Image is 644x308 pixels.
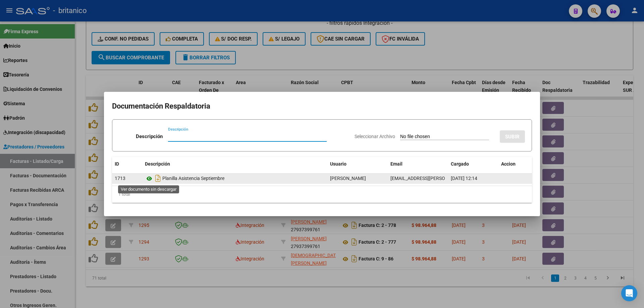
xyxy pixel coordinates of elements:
[500,130,525,143] button: SUBIR
[388,157,448,171] datatable-header-cell: Email
[115,176,125,181] span: 1713
[330,161,346,167] span: Usuario
[390,176,501,181] span: [EMAIL_ADDRESS][PERSON_NAME][DOMAIN_NAME]
[145,173,325,184] div: Planilla Asistencia Septiembre
[112,186,532,203] div: 1 total
[451,161,469,167] span: Cargado
[498,157,532,171] datatable-header-cell: Accion
[112,157,142,171] datatable-header-cell: ID
[145,161,170,167] span: Descripción
[448,157,498,171] datatable-header-cell: Cargado
[390,161,402,167] span: Email
[136,133,163,140] p: Descripción
[501,161,516,167] span: Accion
[621,285,637,301] div: Open Intercom Messenger
[451,176,477,181] span: [DATE] 12:14
[142,157,327,171] datatable-header-cell: Descripción
[327,157,388,171] datatable-header-cell: Usuario
[154,173,162,184] i: Descargar documento
[330,176,366,181] span: [PERSON_NAME]
[355,134,395,139] span: Seleccionar Archivo
[112,100,532,113] h2: Documentación Respaldatoria
[115,161,119,167] span: ID
[505,134,520,140] span: SUBIR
